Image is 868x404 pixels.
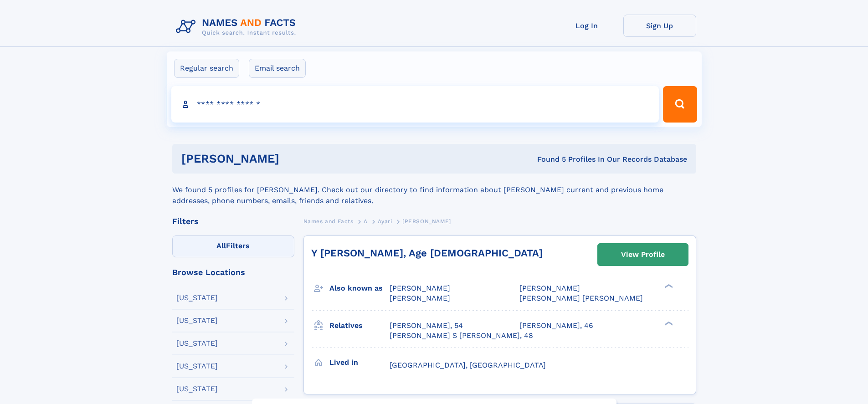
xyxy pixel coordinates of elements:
[390,294,450,302] span: [PERSON_NAME]
[378,215,392,227] a: Ayari
[402,218,451,225] span: [PERSON_NAME]
[329,355,390,370] h3: Lived in
[176,294,218,302] div: [US_STATE]
[176,385,218,393] div: [US_STATE]
[519,284,580,292] span: [PERSON_NAME]
[172,217,294,225] div: Filters
[663,283,673,289] div: ❯
[390,361,546,369] span: [GEOGRAPHIC_DATA], [GEOGRAPHIC_DATA]
[408,154,687,164] div: Found 5 Profiles In Our Records Database
[663,320,673,326] div: ❯
[174,59,239,78] label: Regular search
[216,241,226,250] span: All
[172,235,294,257] label: Filters
[172,15,303,39] img: Logo Names and Facts
[364,215,368,227] a: A
[303,215,354,227] a: Names and Facts
[390,284,450,292] span: [PERSON_NAME]
[621,244,665,265] div: View Profile
[176,363,218,370] div: [US_STATE]
[519,294,643,302] span: [PERSON_NAME] [PERSON_NAME]
[181,153,408,164] h1: [PERSON_NAME]
[176,317,218,324] div: [US_STATE]
[390,331,533,341] a: [PERSON_NAME] S [PERSON_NAME], 48
[378,218,392,225] span: Ayari
[249,59,306,78] label: Email search
[329,318,390,333] h3: Relatives
[172,268,294,276] div: Browse Locations
[329,281,390,296] h3: Also known as
[623,15,696,37] a: Sign Up
[364,218,368,225] span: A
[171,86,659,123] input: search input
[519,321,593,331] a: [PERSON_NAME], 46
[550,15,623,37] a: Log In
[172,174,696,206] div: We found 5 profiles for [PERSON_NAME]. Check out our directory to find information about [PERSON_...
[390,321,463,331] a: [PERSON_NAME], 54
[176,340,218,347] div: [US_STATE]
[598,244,688,266] a: View Profile
[663,86,697,123] button: Search Button
[311,247,543,259] a: Y [PERSON_NAME], Age [DEMOGRAPHIC_DATA]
